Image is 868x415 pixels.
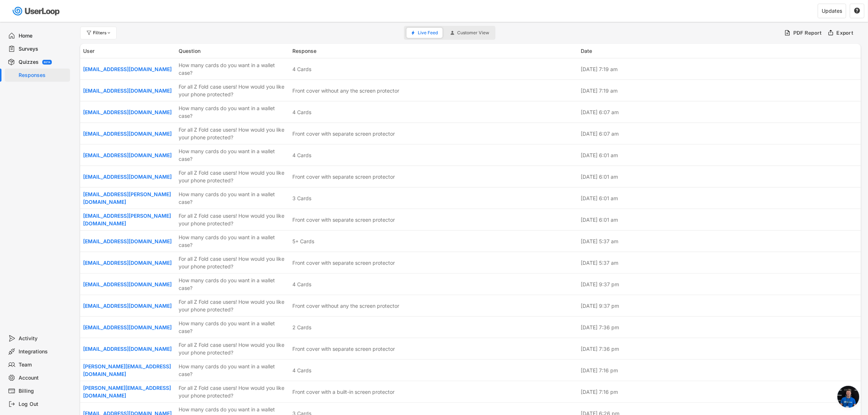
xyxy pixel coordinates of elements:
div: Front cover with separate screen protector [292,130,395,137]
a: [EMAIL_ADDRESS][DOMAIN_NAME] [83,303,172,309]
div: How many cards do you want in a wallet case? [179,362,288,378]
div: Home [19,32,67,39]
div: [DATE] 7:36 pm [581,345,858,353]
div: 5+ Cards [292,237,314,245]
div: Updates [822,8,842,13]
div: 3 Cards [292,194,311,202]
div: 4 Cards [292,151,311,159]
div: How many cards do you want in a wallet case? [179,61,288,77]
a: [EMAIL_ADDRESS][DOMAIN_NAME] [83,152,172,158]
div: For all Z Fold case users! How would you like your phone protected? [179,255,288,270]
div: [DATE] 5:37 am [581,237,858,245]
div: For all Z Fold case users! How would you like your phone protected? [179,384,288,399]
button: Live Feed [406,28,443,38]
a: [EMAIL_ADDRESS][DOMAIN_NAME] [83,238,172,244]
a: [EMAIL_ADDRESS][DOMAIN_NAME] [83,324,172,330]
div: BETA [44,61,50,63]
div: [DATE] 7:19 am [581,65,858,73]
a: [EMAIL_ADDRESS][DOMAIN_NAME] [83,131,172,137]
a: [EMAIL_ADDRESS][DOMAIN_NAME] [83,260,172,266]
a: [EMAIL_ADDRESS][DOMAIN_NAME] [83,66,172,72]
div: 4 Cards [292,108,311,116]
div: For all Z Fold case users! How would you like your phone protected? [179,341,288,356]
div: Front cover with separate screen protector [292,173,395,181]
div: Date [581,47,858,55]
div: Quizzes [19,59,39,66]
div: For all Z Fold case users! How would you like your phone protected? [179,298,288,313]
div: PDF Report [793,30,822,36]
div: [DATE] 6:01 am [581,194,858,202]
div: [DATE] 9:37 pm [581,280,858,288]
div: Filters [93,31,112,35]
div: [DATE] 7:19 am [581,87,858,94]
div: [DATE] 6:01 am [581,173,858,181]
a: [EMAIL_ADDRESS][DOMAIN_NAME] [83,346,172,352]
div: Responses [19,72,67,79]
div: For all Z Fold case users! How would you like your phone protected? [179,126,288,141]
div: Open chat [837,386,859,408]
text:  [854,7,860,14]
div: Front cover with separate screen protector [292,345,395,353]
div: [DATE] 6:07 am [581,130,858,137]
span: Customer View [458,31,490,35]
div: Front cover with separate screen protector [292,216,395,224]
div: How many cards do you want in a wallet case? [179,190,288,206]
div: [DATE] 7:36 pm [581,323,858,331]
a: [PERSON_NAME][EMAIL_ADDRESS][DOMAIN_NAME] [83,363,171,377]
div: Integrations [19,348,67,355]
div: Activity [19,335,67,342]
div: [DATE] 5:37 am [581,259,858,267]
div: Front cover without any the screen protector [292,302,399,310]
button:  [854,8,860,14]
a: [EMAIL_ADDRESS][PERSON_NAME][DOMAIN_NAME] [83,191,171,205]
div: 4 Cards [292,280,311,288]
div: How many cards do you want in a wallet case? [179,147,288,163]
div: How many cards do you want in a wallet case? [179,276,288,292]
div: [DATE] 6:07 am [581,108,858,116]
div: User [83,47,174,55]
a: [PERSON_NAME][EMAIL_ADDRESS][DOMAIN_NAME] [83,385,171,399]
button: Customer View [446,28,494,38]
div: Front cover without any the screen protector [292,87,399,94]
div: 2 Cards [292,323,311,331]
div: Export [837,30,854,36]
div: [DATE] 6:01 am [581,151,858,159]
div: Question [179,47,288,55]
div: 4 Cards [292,65,311,73]
a: [EMAIL_ADDRESS][DOMAIN_NAME] [83,88,172,94]
div: Billing [19,388,67,395]
div: How many cards do you want in a wallet case? [179,319,288,335]
div: For all Z Fold case users! How would you like your phone protected? [179,169,288,184]
div: Response [292,47,577,55]
div: For all Z Fold case users! How would you like your phone protected? [179,212,288,227]
div: 4 Cards [292,366,311,374]
a: [EMAIL_ADDRESS][DOMAIN_NAME] [83,174,172,180]
div: [DATE] 9:37 pm [581,302,858,310]
div: For all Z Fold case users! How would you like your phone protected? [179,83,288,98]
div: [DATE] 7:16 pm [581,366,858,374]
div: Surveys [19,46,67,53]
span: Live Feed [418,31,438,35]
div: How many cards do you want in a wallet case? [179,233,288,249]
div: Front cover with a built-in screen protector [292,388,394,396]
img: userloop-logo-01.svg [11,4,62,19]
a: [EMAIL_ADDRESS][PERSON_NAME][DOMAIN_NAME] [83,213,171,226]
div: How many cards do you want in a wallet case? [179,104,288,120]
div: Team [19,361,67,368]
a: [EMAIL_ADDRESS][DOMAIN_NAME] [83,281,172,287]
div: [DATE] 7:16 pm [581,388,858,396]
div: Front cover with separate screen protector [292,259,395,267]
a: [EMAIL_ADDRESS][DOMAIN_NAME] [83,109,172,115]
div: Account [19,375,67,381]
div: [DATE] 6:01 am [581,216,858,224]
div: Log Out [19,401,67,408]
